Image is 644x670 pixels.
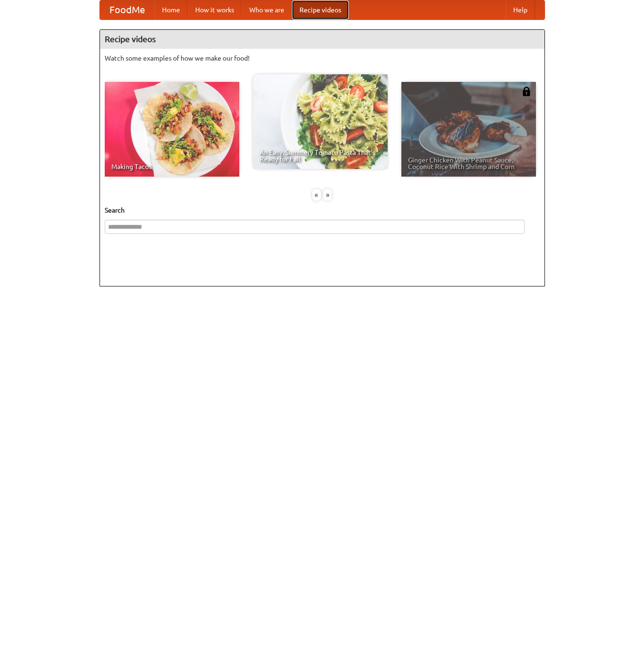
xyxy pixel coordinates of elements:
h5: Search [105,205,540,215]
a: Recipe videos [292,0,349,19]
a: How it works [188,0,242,19]
span: An Easy, Summery Tomato Pasta That's Ready for Fall [260,149,381,162]
div: « [312,189,321,201]
h4: Recipe videos [100,30,544,49]
a: Making Tacos [105,82,239,177]
a: An Easy, Summery Tomato Pasta That's Ready for Fall [253,74,388,169]
span: Making Tacos [111,163,233,170]
a: FoodMe [100,0,154,19]
div: » [323,189,332,201]
img: 483408.png [522,87,531,96]
a: Who we are [242,0,292,19]
a: Home [154,0,188,19]
p: Watch some examples of how we make our food! [105,54,540,63]
a: Help [506,0,535,19]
